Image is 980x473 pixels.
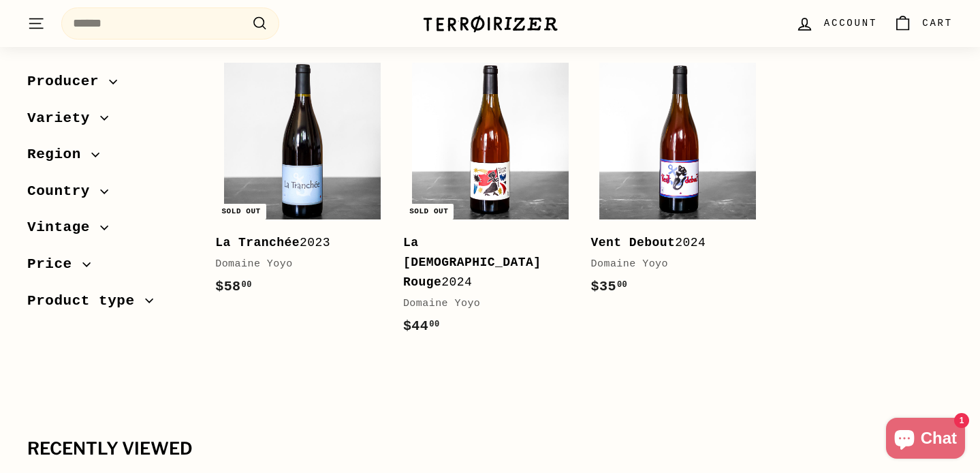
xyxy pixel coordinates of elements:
[403,296,564,312] div: Domaine Yoyo
[215,54,390,311] a: Sold out La Tranchée2023Domaine Yoyo
[216,204,266,219] div: Sold out
[27,107,100,130] span: Variety
[27,70,109,93] span: Producer
[403,318,440,334] span: $44
[27,67,193,104] button: Producer
[882,418,969,462] inbox-online-store-chat: Shopify online store chat
[404,204,454,219] div: Sold out
[27,213,193,249] button: Vintage
[591,233,752,253] div: 2024
[591,279,628,294] span: $35
[429,320,439,329] sup: 00
[617,280,627,290] sup: 00
[215,233,376,253] div: 2023
[403,233,564,292] div: 2024
[215,236,300,249] b: La Tranchée
[27,180,100,203] span: Country
[27,143,91,166] span: Region
[27,290,145,313] span: Product type
[591,256,752,273] div: Domaine Yoyo
[27,140,193,177] button: Region
[215,279,252,294] span: $58
[242,280,252,290] sup: 00
[591,236,676,249] b: Vent Debout
[27,216,100,239] span: Vintage
[787,3,885,44] a: Account
[27,249,193,286] button: Price
[403,54,578,350] a: Sold out La [DEMOGRAPHIC_DATA] Rouge2024Domaine Yoyo
[403,236,541,289] b: La [DEMOGRAPHIC_DATA] Rouge
[27,177,193,213] button: Country
[885,3,961,44] a: Cart
[824,16,877,31] span: Account
[27,440,953,459] div: Recently viewed
[215,256,376,273] div: Domaine Yoyo
[27,286,193,323] button: Product type
[591,54,765,311] a: Vent Debout2024Domaine Yoyo
[27,104,193,140] button: Variety
[922,16,953,31] span: Cart
[27,253,82,276] span: Price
